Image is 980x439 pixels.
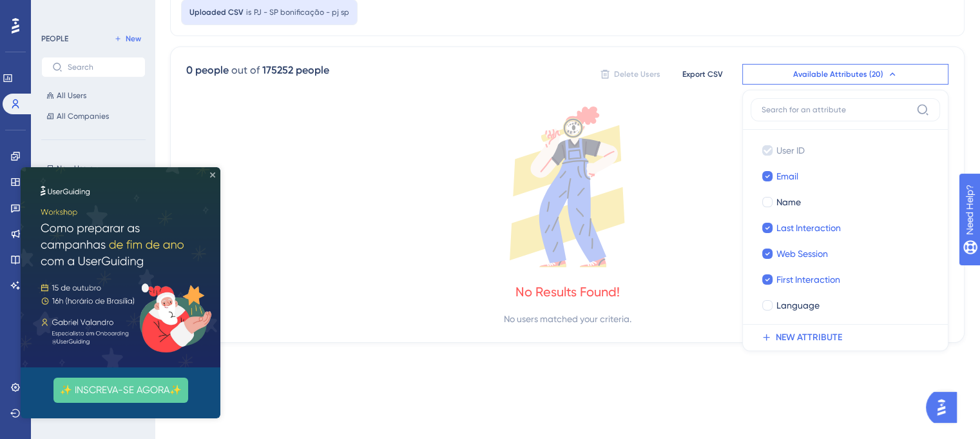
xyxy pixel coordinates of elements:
[793,69,883,79] span: Available Attributes (20)
[776,272,840,287] span: First Interaction
[231,63,260,78] div: out of
[126,34,141,44] span: New
[189,5,195,10] div: Close Preview
[515,283,620,301] div: No Results Found!
[110,31,146,46] button: New
[41,161,146,176] button: New Users
[682,69,723,79] span: Export CSV
[776,168,798,184] span: Email
[776,330,842,345] span: NEW ATTRIBUTE
[504,311,631,327] div: No users matched your criteria.
[33,210,168,236] button: ✨ INSCREVA-SE AGORA✨
[262,63,329,78] div: 175252 people
[30,3,81,19] span: Need Help?
[41,108,146,124] button: All Companies
[776,246,828,261] span: Web Session
[246,7,251,17] span: is
[41,34,68,44] div: PEOPLE
[776,220,841,236] span: Last Interaction
[186,63,229,78] div: 0 people
[57,163,93,174] span: New Users
[41,88,146,103] button: All Users
[68,63,135,72] input: Search
[776,143,805,158] span: User ID
[776,194,801,210] span: Name
[598,64,662,85] button: Delete Users
[776,298,820,313] span: Language
[254,7,349,17] span: PJ - SP bonificação - pj sp
[926,388,965,427] iframe: UserGuiding AI Assistant Launcher
[742,64,948,85] button: Available Attributes (20)
[189,7,244,17] span: Uploaded CSV
[57,90,86,101] span: All Users
[762,105,911,115] input: Search for an attribute
[751,325,948,351] button: NEW ATTRIBUTE
[57,111,109,121] span: All Companies
[670,64,735,85] button: Export CSV
[614,69,660,79] span: Delete Users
